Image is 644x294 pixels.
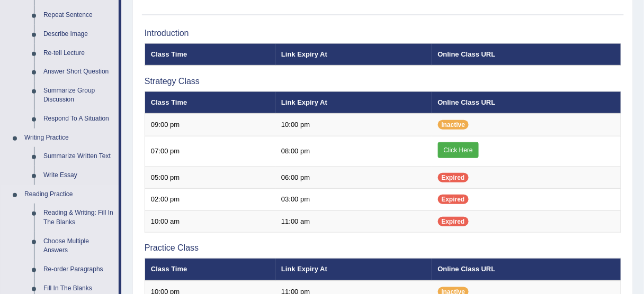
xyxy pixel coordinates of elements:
[432,259,621,281] th: Online Class URL
[145,29,621,38] h3: Introduction
[145,114,276,136] td: 09:00 pm
[438,195,469,204] span: Expired
[20,185,119,204] a: Reading Practice
[39,204,119,232] a: Reading & Writing: Fill In The Blanks
[39,232,119,260] a: Choose Multiple Answers
[438,217,469,226] span: Expired
[275,259,432,281] th: Link Expiry At
[275,210,432,233] td: 11:00 am
[39,62,119,81] a: Answer Short Question
[275,167,432,189] td: 06:00 pm
[438,120,469,130] span: Inactive
[39,81,119,109] a: Summarize Group Discussion
[20,128,119,148] a: Writing Practice
[39,6,119,25] a: Repeat Sentence
[145,167,276,189] td: 05:00 pm
[145,210,276,233] td: 10:00 am
[39,166,119,185] a: Write Essay
[275,91,432,114] th: Link Expiry At
[39,109,119,128] a: Respond To A Situation
[39,44,119,63] a: Re-tell Lecture
[145,189,276,211] td: 02:00 pm
[275,43,432,66] th: Link Expiry At
[438,173,469,182] span: Expired
[432,91,621,114] th: Online Class URL
[145,91,276,114] th: Class Time
[39,147,119,166] a: Summarize Written Text
[145,243,621,253] h3: Practice Class
[145,136,276,167] td: 07:00 pm
[145,43,276,66] th: Class Time
[39,260,119,279] a: Re-order Paragraphs
[432,43,621,66] th: Online Class URL
[145,77,621,86] h3: Strategy Class
[438,142,479,158] a: Click Here
[145,259,276,281] th: Class Time
[275,189,432,211] td: 03:00 pm
[275,114,432,136] td: 10:00 pm
[275,136,432,167] td: 08:00 pm
[39,25,119,44] a: Describe Image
